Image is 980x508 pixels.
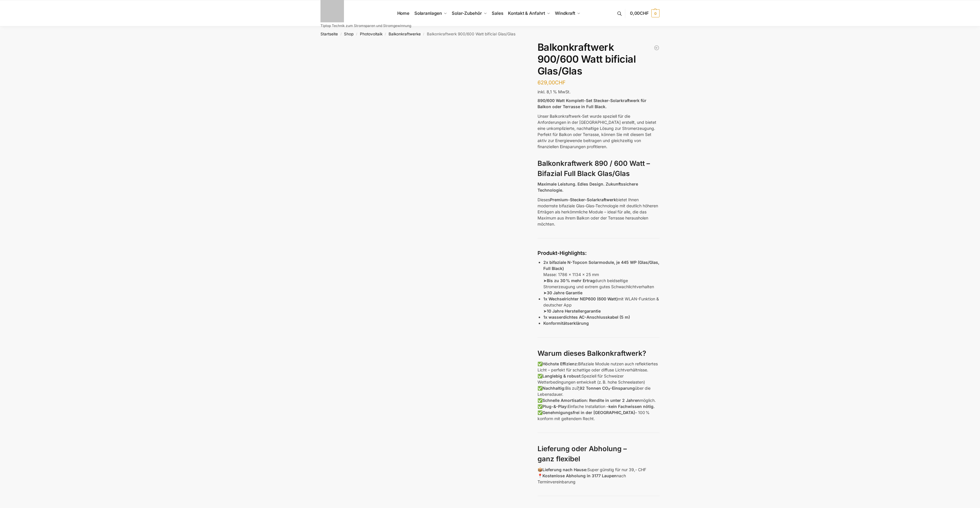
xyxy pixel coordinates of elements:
a: Solar-Zubehör [449,0,489,26]
a: Balkonkraftwerke [389,32,421,36]
strong: Bis zu 30 % mehr Ertrag [547,278,595,283]
strong: Kostenlose Abholung in 3177 Laupen [542,473,617,478]
strong: Schnelle Amortisation: [542,398,588,403]
a: Photovoltaik [360,32,382,36]
bdi: 629,00 [538,79,566,86]
strong: Balkonkraftwerk 890 / 600 Watt – Bifazial Full Black Glas/Glas [538,159,650,178]
strong: 890/600 Watt Komplett-Set Stecker-Solarkraftwerk für Balkon oder Terrasse in Full Black. [538,98,646,109]
p: 📦 Super günstig für nur 39,- CHF 📍 nach Terminvereinbarung [538,467,660,485]
span: 0 [651,9,660,17]
a: Kontakt & Anfahrt [506,0,553,26]
a: Startseite [320,32,338,36]
strong: Premium-Stecker-Solarkraftwerk [550,197,616,202]
span: Windkraft [555,10,575,16]
strong: Rendite in unter 2 Jahren [589,398,640,403]
strong: Genehmigungsfrei in der [GEOGRAPHIC_DATA] [542,410,635,415]
a: Windkraft [553,0,583,26]
strong: 10 Jahre Herstellergarantie [547,309,601,313]
span: Solar-Zubehör [452,10,482,16]
span: / [354,32,360,37]
p: Masse: 1786 x 1134 x 25 mm ➤ durch beidseitige Stromerzeugung und extrem gutes Schwachlichtverhal... [543,259,660,296]
span: / [421,32,427,37]
strong: Konformitätserklärung [543,321,589,326]
span: / [338,32,344,37]
span: Kontakt & Anfahrt [508,10,545,16]
strong: Plug-&-Play: [542,404,568,409]
span: / [382,32,389,37]
strong: Lieferung oder Abholung – ganz flexibel [538,444,627,463]
span: 0,00 [630,10,649,16]
p: ✅ Bifaziale Module nutzen auch reflektiertes Licht – perfekt für schattige oder diffuse Lichtverh... [538,361,660,422]
strong: 1x Wechselrichter NEP600 (600 Watt) [543,296,618,301]
strong: Langlebig & robust: [542,373,582,378]
strong: Höchste Effizienz: [542,361,578,366]
p: mit WLAN-Funktion & deutscher App ➤ [543,296,660,314]
span: Solaranlagen [414,10,442,16]
p: Dieses bietet Ihnen modernste bifaziale Glas-Glas-Technologie mit deutlich höheren Erträgen als h... [538,197,660,227]
strong: Produkt-Highlights: [538,250,587,256]
a: Sales [489,0,506,26]
nav: Breadcrumb [310,26,670,41]
a: Shop [344,32,354,36]
p: Tiptop Technik zum Stromsparen und Stromgewinnung [320,24,411,28]
span: CHF [640,10,649,16]
a: Balkonkraftwerk 1780 Watt mit 4 KWh Zendure Batteriespeicher Notstrom fähig [654,45,660,51]
span: CHF [555,79,566,86]
strong: 1x wasserdichtes AC-Anschlusskabel (5 m) [543,315,630,320]
strong: Nachhaltig: [542,386,565,391]
p: Unser Balkonkraftwerk-Set wurde speziell für die Anforderungen in der [GEOGRAPHIC_DATA] erstellt,... [538,113,660,150]
strong: Lieferung nach Hause: [542,467,587,472]
strong: Maximale Leistung. Edles Design. Zukunftssichere Technologie. [538,182,638,193]
strong: 2x bifaziale N-Topcon Solarmodule, je 445 WP (Glas/Glas, Full Black) [543,260,659,271]
a: Solaranlagen [412,0,449,26]
strong: Warum dieses Balkonkraftwerk? [538,349,646,358]
h1: Balkonkraftwerk 900/600 Watt bificial Glas/Glas [538,41,660,77]
span: inkl. 8,1 % MwSt. [538,89,571,94]
strong: 30 Jahre Garantie [547,290,582,295]
strong: 7,92 Tonnen CO₂-Einsparung [577,386,635,391]
strong: kein Fachwissen nötig. [609,404,655,409]
span: Sales [492,10,503,16]
a: 0,00CHF 0 [630,5,660,22]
